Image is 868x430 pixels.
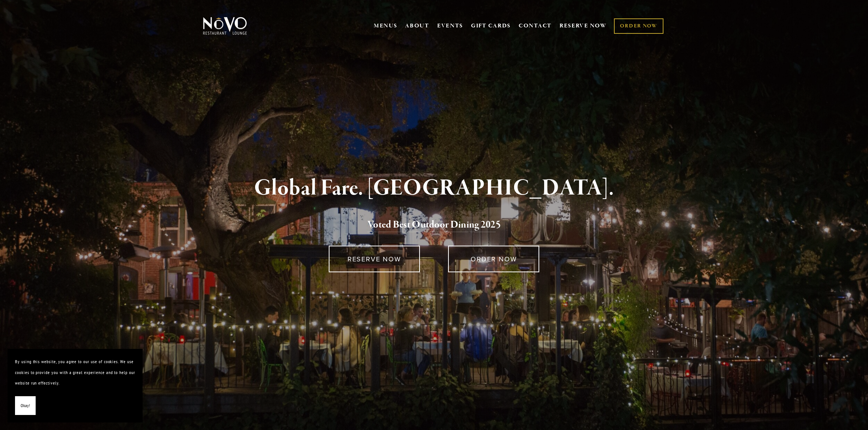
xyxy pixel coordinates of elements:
button: Okay! [15,396,36,415]
h2: 5 [215,217,653,233]
span: Okay! [21,400,30,411]
p: By using this website, you agree to our use of cookies. We use cookies to provide you with a grea... [15,356,135,389]
strong: Global Fare. [GEOGRAPHIC_DATA]. [254,174,614,202]
img: Novo Restaurant &amp; Lounge [202,17,248,35]
section: Cookie banner [8,349,143,422]
a: GIFT CARDS [471,19,511,33]
a: RESERVE NOW [329,246,420,272]
a: CONTACT [519,19,552,33]
a: RESERVE NOW [560,19,607,33]
a: EVENTS [437,22,463,30]
a: ORDER NOW [614,18,663,34]
a: ABOUT [405,22,429,30]
a: ORDER NOW [448,246,539,272]
a: MENUS [374,22,397,30]
a: Voted Best Outdoor Dining 202 [367,218,496,232]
